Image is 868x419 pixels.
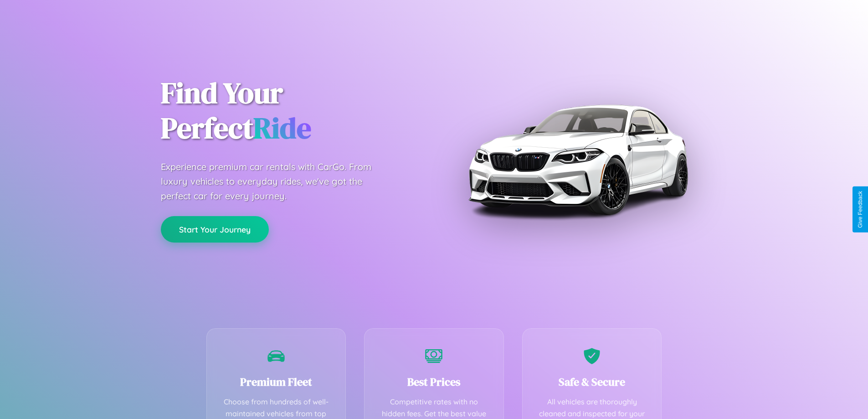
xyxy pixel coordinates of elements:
span: Ride [253,108,311,148]
button: Start Your Journey [161,216,269,243]
h3: Safe & Secure [536,374,648,389]
div: Give Feedback [857,191,863,228]
img: Premium BMW car rental vehicle [464,46,692,274]
h1: Find Your Perfect [161,76,421,146]
h3: Premium Fleet [221,374,332,389]
p: Experience premium car rentals with CarGo. From luxury vehicles to everyday rides, we've got the ... [161,160,389,203]
h3: Best Prices [378,374,490,389]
